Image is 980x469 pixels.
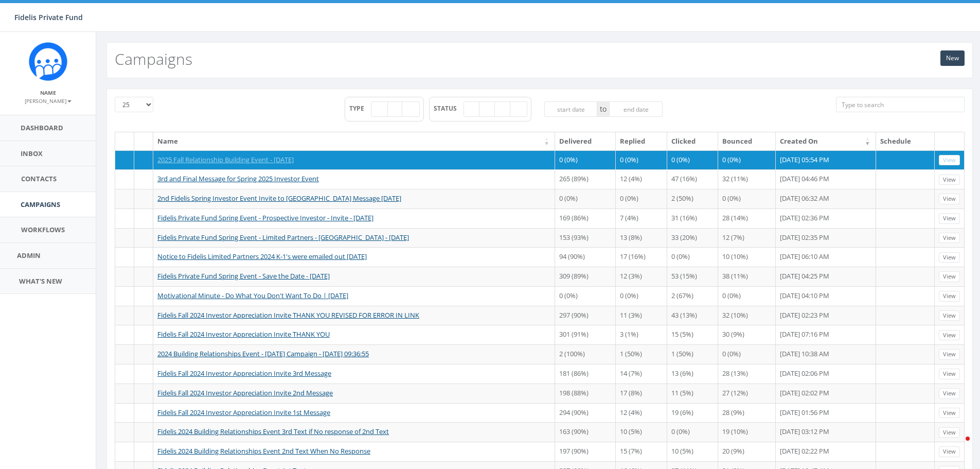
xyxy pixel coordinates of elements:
[939,388,960,399] a: View
[555,169,616,189] td: 265 (89%)
[115,50,192,67] h2: Campaigns
[939,291,960,302] a: View
[939,155,960,166] a: View
[718,384,775,403] td: 27 (12%)
[21,149,43,158] span: Inbox
[939,427,960,438] a: View
[371,101,388,117] label: Text SMS
[718,325,775,344] td: 30 (9%)
[718,422,775,442] td: 19 (10%)
[718,403,775,423] td: 28 (9%)
[393,106,397,112] i: Ringless Voice Mail
[555,209,616,228] td: 169 (86%)
[153,132,555,150] th: Name: activate to sort column ascending
[479,101,495,117] label: Published
[434,104,464,113] span: STATUS
[667,228,718,248] td: 33 (20%)
[597,101,609,117] span: to
[494,101,511,117] label: Unpublished
[141,428,147,435] i: Published
[939,252,960,263] a: View
[616,228,667,248] td: 13 (8%)
[157,252,367,261] a: Notice to Fidelis Limited Partners 2024 K-1's were emailed out [DATE]
[667,364,718,384] td: 13 (6%)
[776,189,876,209] td: [DATE] 06:32 AM
[667,267,718,286] td: 53 (15%)
[157,369,331,378] a: Fidelis Fall 2024 Investor Appreciation Invite 3rd Message
[616,209,667,228] td: 7 (4%)
[718,344,775,364] td: 0 (0%)
[141,253,147,260] i: Published
[121,157,128,163] i: Text SMS
[776,422,876,442] td: [DATE] 03:12 PM
[718,228,775,248] td: 12 (7%)
[939,213,960,224] a: View
[939,233,960,244] a: View
[776,247,876,267] td: [DATE] 06:10 AM
[718,267,775,286] td: 38 (11%)
[939,349,960,360] a: View
[776,228,876,248] td: [DATE] 02:35 PM
[939,310,960,321] a: View
[25,97,72,105] small: [PERSON_NAME]
[555,422,616,442] td: 163 (90%)
[157,174,319,183] a: 3rd and Final Message for Spring 2025 Investor Event
[776,132,876,150] th: Created On: activate to sort column ascending
[157,388,333,397] a: Fidelis Fall 2024 Investor Appreciation Invite 2nd Message
[616,364,667,384] td: 14 (7%)
[616,325,667,344] td: 3 (1%)
[121,409,128,416] i: Text SMS
[555,228,616,248] td: 153 (93%)
[141,448,147,455] i: Published
[387,101,403,117] label: Ringless Voice Mail
[157,271,330,281] a: Fidelis Private Fund Spring Event - Save the Date - [DATE]
[121,448,128,455] i: Text SMS
[141,215,147,221] i: Published
[667,209,718,228] td: 31 (16%)
[469,106,474,112] i: Draft
[876,132,935,150] th: Schedule
[121,253,128,260] i: Text SMS
[667,325,718,344] td: 15 (5%)
[616,403,667,423] td: 12 (4%)
[616,286,667,306] td: 0 (0%)
[555,403,616,423] td: 294 (90%)
[940,50,965,66] a: New
[141,157,147,163] i: Draft
[776,344,876,364] td: [DATE] 10:38 AM
[945,434,970,459] iframe: Intercom live chat
[836,97,965,112] input: Type to search
[776,150,876,170] td: [DATE] 05:54 PM
[141,273,147,280] i: Published
[121,331,128,338] i: Text SMS
[667,150,718,170] td: 0 (0%)
[616,306,667,325] td: 11 (3%)
[121,351,128,357] i: Text SMS
[616,384,667,403] td: 17 (8%)
[121,370,128,377] i: Text SMS
[544,101,598,117] input: start date
[141,409,147,416] i: Published
[121,390,128,396] i: Text SMS
[157,446,370,456] a: Fidelis 2024 Building Relationships Event 2nd Text When No Response
[121,428,128,435] i: Text SMS
[464,101,480,117] label: Draft
[25,96,72,105] a: [PERSON_NAME]
[19,276,62,286] span: What's New
[667,344,718,364] td: 1 (50%)
[776,384,876,403] td: [DATE] 02:02 PM
[616,344,667,364] td: 1 (50%)
[510,101,527,117] label: Archived
[776,306,876,325] td: [DATE] 02:23 PM
[17,251,41,260] span: Admin
[939,369,960,379] a: View
[718,209,775,228] td: 28 (14%)
[616,442,667,461] td: 15 (7%)
[555,384,616,403] td: 198 (88%)
[141,370,147,377] i: Published
[157,291,348,300] a: Motivational Minute - Do What You Don't Want To Do | [DATE]
[555,286,616,306] td: 0 (0%)
[402,101,420,117] label: Automated Message
[121,312,128,319] i: Text SMS
[555,344,616,364] td: 2 (100%)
